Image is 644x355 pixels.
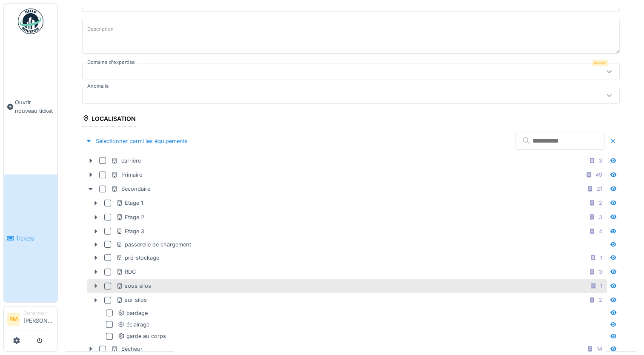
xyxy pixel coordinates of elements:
[111,171,142,179] div: Primaire
[118,332,166,340] div: garde au corps
[116,199,143,207] div: Etage 1
[23,310,54,316] div: Demandeur
[116,268,136,276] div: RDC
[599,268,602,276] div: 3
[111,345,143,353] div: Sécheur
[116,227,144,235] div: Etage 3
[595,171,602,179] div: 49
[111,157,141,165] div: carrière
[4,175,57,302] a: Tickets
[116,296,147,304] div: sur silos
[86,24,115,34] label: Description
[7,313,20,326] li: RM
[599,227,602,235] div: 4
[116,282,151,290] div: sous silos
[599,296,602,304] div: 2
[86,83,111,90] label: Anomalie
[592,60,608,66] div: Requis
[116,240,191,249] div: passerelle de chargement
[18,9,43,34] img: Badge_color-CXgf-gQk.svg
[118,309,148,317] div: bardage
[16,235,54,243] span: Tickets
[4,39,57,175] a: Ouvrir nouveau ticket
[116,254,159,262] div: pré-stockage
[116,213,144,221] div: Etage 2
[23,310,54,328] li: [PERSON_NAME]
[599,213,602,221] div: 3
[599,157,602,165] div: 3
[15,98,54,115] span: Ouvrir nouveau ticket
[599,199,602,207] div: 2
[82,112,136,127] div: Localisation
[600,254,602,262] div: 1
[597,345,602,353] div: 14
[118,321,149,329] div: éclairage
[82,135,191,147] div: Sélectionner parmi les équipements
[597,185,602,193] div: 21
[600,282,602,290] div: 1
[7,310,54,330] a: RM Demandeur[PERSON_NAME]
[111,185,150,193] div: Secondaire
[86,59,137,66] label: Domaine d'expertise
